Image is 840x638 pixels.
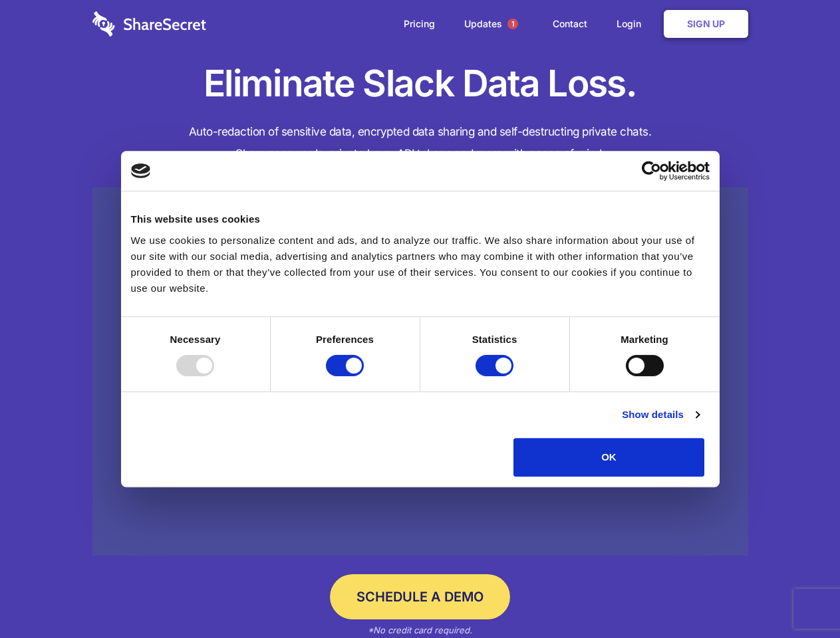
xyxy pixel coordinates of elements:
a: Contact [539,3,601,45]
div: We use cookies to personalize content and ads, and to analyze our traffic. We also share informat... [131,233,710,296]
em: *No credit card required. [368,625,472,635]
h1: Eliminate Slack Data Loss. [92,60,748,108]
strong: Marketing [621,334,668,345]
a: Pricing [390,3,448,45]
a: Schedule a Demo [330,574,510,619]
a: Wistia video thumbnail [92,187,748,556]
h4: Auto-redaction of sensitive data, encrypted data sharing and self-destructing private chats. Shar... [92,121,748,165]
strong: Statistics [472,334,517,345]
button: OK [513,438,704,477]
a: Show details [622,407,699,423]
a: Sign Up [664,10,748,38]
a: Usercentrics Cookiebot - opens in a new window [593,161,710,181]
div: This website uses cookies [131,211,710,227]
a: Login [603,3,661,45]
img: logo-wordmark-white-trans-d4663122ce5f474addd5e946df7df03e33cb6a1c49d2221995e7729f52c070b2.svg [92,11,206,37]
strong: Preferences [316,334,374,345]
img: logo [131,163,151,178]
span: 1 [507,19,518,29]
strong: Necessary [170,334,221,345]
